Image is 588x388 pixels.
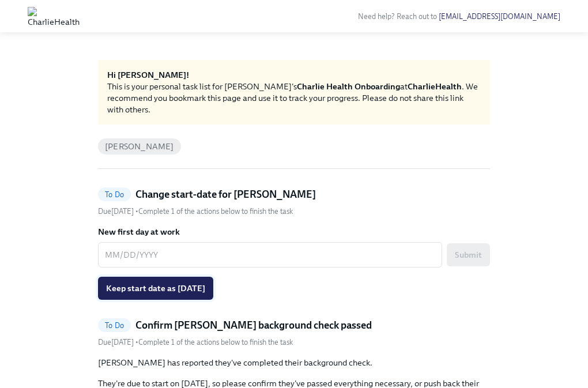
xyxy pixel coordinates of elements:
strong: Charlie Health Onboarding [297,81,400,92]
div: • Complete 1 of the actions below to finish the task [98,337,293,348]
span: Keep start date as [DATE] [106,282,205,294]
label: New first day at work [98,226,490,238]
p: [PERSON_NAME] has reported they've completed their background check. [98,357,490,368]
a: [EMAIL_ADDRESS][DOMAIN_NAME] [439,12,560,21]
span: Thursday, September 11th 2025, 10:00 am [98,207,135,216]
a: To DoChange start-date for [PERSON_NAME]Due[DATE] •Complete 1 of the actions below to finish the ... [98,187,490,217]
span: Thursday, September 11th 2025, 10:00 am [98,338,135,346]
h5: Confirm [PERSON_NAME] background check passed [135,318,372,332]
strong: CharlieHealth [408,81,462,92]
span: Need help? Reach out to [358,12,560,21]
span: [PERSON_NAME] [98,142,181,151]
button: Keep start date as [DATE] [98,277,213,300]
span: To Do [98,190,131,199]
strong: Hi [PERSON_NAME]! [107,70,189,80]
span: To Do [98,321,131,330]
div: • Complete 1 of the actions below to finish the task [98,206,293,217]
a: To DoConfirm [PERSON_NAME] background check passedDue[DATE] •Complete 1 of the actions below to f... [98,318,490,348]
div: This is your personal task list for [PERSON_NAME]'s at . We recommend you bookmark this page and ... [107,81,481,115]
h5: Change start-date for [PERSON_NAME] [135,187,316,201]
img: CharlieHealth [28,7,80,25]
